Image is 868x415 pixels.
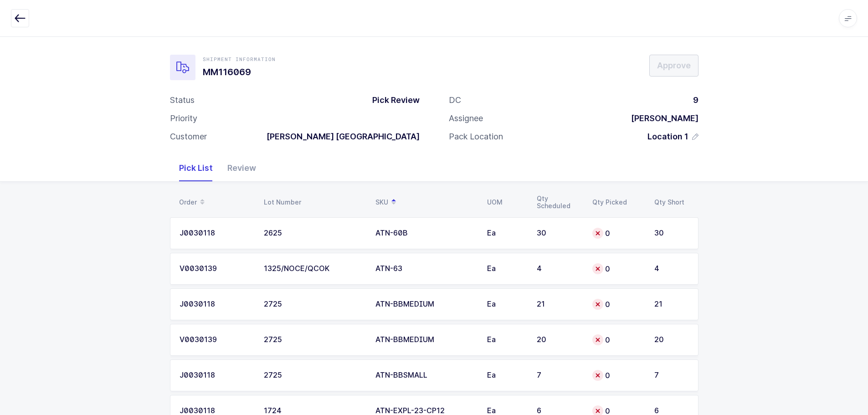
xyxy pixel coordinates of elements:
[179,195,253,210] div: Order
[170,113,197,124] div: Priority
[592,199,643,206] div: Qty Picked
[647,131,699,142] button: Location 1
[654,371,689,379] div: 7
[375,195,476,210] div: SKU
[592,228,643,239] div: 0
[375,371,476,379] div: ATN-BBSMALL
[375,300,476,308] div: ATN-BBMEDIUM
[537,300,581,308] div: 21
[220,155,263,181] div: Review
[487,407,526,415] div: Ea
[264,371,365,379] div: 2725
[264,265,365,273] div: 1325/NOCE/QCOK
[264,407,365,415] div: 1724
[365,95,420,106] div: Pick Review
[172,155,220,181] div: Pick List
[180,336,253,344] div: V0030139
[180,407,253,415] div: J0030118
[180,300,253,308] div: J0030118
[375,265,476,273] div: ATN-63
[449,131,503,142] div: Pack Location
[170,131,207,142] div: Customer
[264,300,365,308] div: 2725
[375,336,476,344] div: ATN-BBMEDIUM
[203,65,276,79] h1: MM116069
[654,336,689,344] div: 20
[537,407,581,415] div: 6
[449,95,461,106] div: DC
[537,195,581,210] div: Qty Scheduled
[537,229,581,237] div: 30
[180,265,253,273] div: V0030139
[259,131,420,142] div: [PERSON_NAME] [GEOGRAPHIC_DATA]
[170,95,195,106] div: Status
[654,199,693,206] div: Qty Short
[375,229,476,237] div: ATN-60B
[592,299,643,310] div: 0
[264,229,365,237] div: 2625
[654,229,689,237] div: 30
[654,407,689,415] div: 6
[654,265,689,273] div: 4
[693,95,699,105] span: 9
[624,113,699,124] div: [PERSON_NAME]
[537,336,581,344] div: 20
[375,407,476,415] div: ATN-EXPL-23-CP12
[264,199,365,206] div: Lot Number
[487,199,526,206] div: UOM
[647,131,688,142] span: Location 1
[487,371,526,379] div: Ea
[487,265,526,273] div: Ea
[592,334,643,345] div: 0
[592,263,643,274] div: 0
[649,55,699,77] button: Approve
[657,60,691,71] span: Approve
[264,336,365,344] div: 2725
[654,300,689,308] div: 21
[449,113,483,124] div: Assignee
[487,229,526,237] div: Ea
[487,336,526,344] div: Ea
[592,370,643,381] div: 0
[537,265,581,273] div: 4
[203,56,276,63] div: Shipment Information
[537,371,581,379] div: 7
[180,371,253,379] div: J0030118
[180,229,253,237] div: J0030118
[487,300,526,308] div: Ea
